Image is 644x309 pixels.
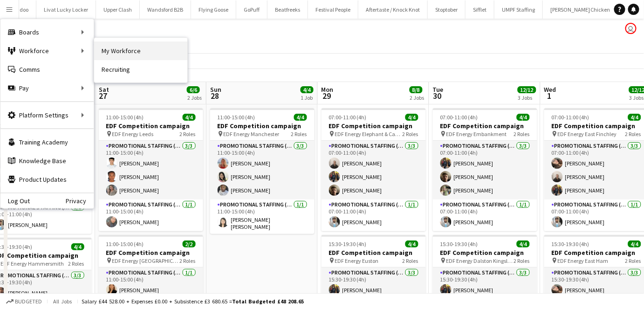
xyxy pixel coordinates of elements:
span: EDF Energy Elephant & Castle [335,130,403,137]
a: Log Out [0,197,30,205]
h3: EDF Competition campaign [210,122,315,130]
span: 4/4 [628,240,641,247]
span: EDF Energy Euston [335,257,379,264]
span: EDF Energy East Ham [558,257,609,264]
span: 07:00-11:00 (4h) [552,114,589,121]
app-card-role: Promotional Staffing (Flyering Staff)3/307:00-11:00 (4h)[PERSON_NAME][PERSON_NAME][PERSON_NAME] [322,141,426,199]
button: Budgeted [5,296,43,307]
span: 11:00-15:00 (4h) [106,240,144,247]
app-job-card: 11:00-15:00 (4h)4/4EDF Competition campaign EDF Energy Manchester2 RolesPromotional Staffing (Fly... [210,108,315,234]
a: Training Academy [0,133,94,151]
span: 4/4 [71,243,84,250]
span: 2 Roles [625,130,641,137]
button: Upper Clash [96,0,140,19]
span: 4/4 [183,114,196,121]
button: Sifflet [466,0,494,19]
div: Workforce [0,41,94,60]
span: 6/6 [187,86,200,93]
button: Stoptober [428,0,466,19]
span: Mon [322,85,334,94]
a: Product Updates [0,170,94,189]
span: EDF Energy Embankment [446,130,507,137]
span: 2 Roles [403,257,418,264]
app-job-card: 07:00-11:00 (4h)4/4EDF Competition campaign EDF Energy Elephant & Castle2 RolesPromotional Staffi... [322,108,426,231]
span: Wed [544,85,556,94]
h3: EDF Competition campaign [99,122,203,130]
button: Audoo [6,0,36,19]
span: 4/4 [517,114,530,121]
span: 2 Roles [514,130,530,137]
span: 15:30-19:30 (4h) [440,240,478,247]
button: UMPF Staffing [494,0,543,19]
button: Flying Goose [191,0,236,19]
app-card-role: Promotional Staffing (Flyering Staff)3/311:00-15:00 (4h)[PERSON_NAME][PERSON_NAME][PERSON_NAME] [210,141,315,199]
span: 2 Roles [403,130,418,137]
span: 11:00-15:00 (4h) [218,114,255,121]
app-card-role: Promotional Staffing (Flyering Staff)3/311:00-15:00 (4h)[PERSON_NAME][PERSON_NAME][PERSON_NAME] [99,141,203,199]
span: EDF Energy East Finchley [558,130,617,137]
span: 11:00-15:00 (4h) [106,114,144,121]
app-card-role: Promotional Staffing (Flyering Staff)1/111:00-15:00 (4h)[PERSON_NAME] [99,268,203,299]
span: 2 Roles [180,257,196,264]
app-job-card: 07:00-11:00 (4h)4/4EDF Competition campaign EDF Energy Embankment2 RolesPromotional Staffing (Fly... [433,108,537,231]
button: Aftertaste / Knock Knot [358,0,428,19]
a: Comms [0,60,94,79]
a: Privacy [66,197,94,205]
div: Salary £44 528.00 + Expenses £0.00 + Subsistence £3 680.65 = [82,298,304,305]
div: 3 Jobs [518,94,536,101]
span: All jobs [51,298,74,305]
span: 07:00-11:00 (4h) [440,114,478,121]
h3: EDF Competition campaign [322,248,426,257]
app-card-role: Promotional Staffing (Team Leader)1/107:00-11:00 (4h)[PERSON_NAME] [433,199,537,231]
span: 15:30-19:30 (4h) [552,240,589,247]
a: Knowledge Base [0,151,94,170]
span: 4/4 [628,114,641,121]
span: 29 [320,90,334,101]
span: 4/4 [405,240,418,247]
button: GoPuff [236,0,267,19]
app-card-role: Promotional Staffing (Team Leader)1/111:00-15:00 (4h)[PERSON_NAME] [99,199,203,231]
span: 27 [97,90,109,101]
div: Boards [0,23,94,41]
button: Wandsford B2B [140,0,191,19]
span: 30 [432,90,444,101]
button: Beatfreeks [267,0,308,19]
span: 2 Roles [69,260,84,267]
span: Tue [433,85,444,94]
span: Budgeted [15,298,42,305]
h3: EDF Competition campaign [433,122,537,130]
span: Sat [99,85,109,94]
span: 4/4 [517,240,530,247]
span: 28 [209,90,221,101]
span: 2/2 [183,240,196,247]
span: 1 [543,90,556,101]
span: EDF Energy [GEOGRAPHIC_DATA] [112,257,180,264]
app-job-card: 11:00-15:00 (4h)4/4EDF Competition campaign EDF Energy Leeds2 RolesPromotional Staffing (Flyering... [99,108,203,231]
span: 2 Roles [180,130,196,137]
div: Platform Settings [0,106,94,124]
span: 2 Roles [291,130,307,137]
div: 2 Jobs [410,94,425,101]
span: EDF Energy Dalston Kingsland [446,257,514,264]
div: 2 Jobs [187,94,202,101]
h3: EDF Competition campaign [99,248,203,257]
span: EDF Energy Hammersmith [1,260,64,267]
app-card-role: Promotional Staffing (Team Leader)1/111:00-15:00 (4h)[PERSON_NAME] [PERSON_NAME] [210,199,315,234]
app-user-avatar: Spencer Blackwell [625,23,637,34]
a: Recruiting [94,60,187,79]
span: 07:00-11:00 (4h) [329,114,367,121]
span: Sun [210,85,221,94]
span: 4/4 [405,114,418,121]
span: 4/4 [294,114,307,121]
span: 2 Roles [514,257,530,264]
app-card-role: Promotional Staffing (Team Leader)1/107:00-11:00 (4h)[PERSON_NAME] [322,199,426,231]
h3: EDF Competition campaign [322,122,426,130]
span: 15:30-19:30 (4h) [329,240,367,247]
button: Festival People [308,0,358,19]
div: 1 Job [301,94,313,101]
span: 4/4 [301,86,314,93]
